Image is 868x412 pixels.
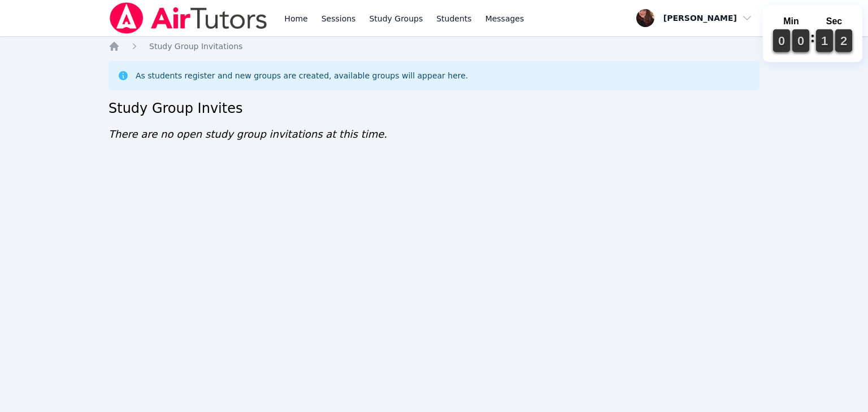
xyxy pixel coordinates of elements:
[108,128,387,140] span: There are no open study group invitations at this time.
[108,99,759,117] h2: Study Group Invites
[108,2,268,34] img: Air Tutors
[149,41,242,52] a: Study Group Invitations
[485,13,524,24] span: Messages
[149,42,242,51] span: Study Group Invitations
[108,41,759,52] nav: Breadcrumb
[136,70,468,81] div: As students register and new groups are created, available groups will appear here.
